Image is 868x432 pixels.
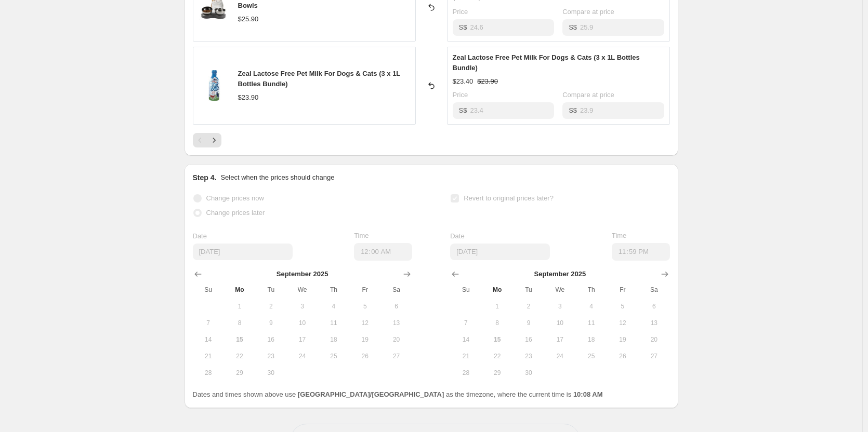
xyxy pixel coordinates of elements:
span: 2 [517,302,540,310]
span: Tu [517,286,540,294]
th: Saturday [638,281,669,298]
button: Friday September 12 2025 [607,315,638,331]
span: 17 [548,335,571,344]
button: Monday September 29 2025 [224,365,255,381]
span: Dates and times shown above use as the timezone, where the current time is [193,390,603,398]
span: 19 [611,335,634,344]
th: Thursday [318,281,349,298]
strike: $23.90 [477,76,498,87]
b: 10:08 AM [573,390,603,398]
button: Friday September 5 2025 [607,298,638,315]
button: Tuesday September 9 2025 [255,315,286,331]
span: 18 [322,335,345,344]
button: Saturday September 20 2025 [380,331,412,348]
span: 19 [353,335,376,344]
span: 23 [517,352,540,360]
span: Sa [385,286,407,294]
span: 11 [322,319,345,327]
span: 16 [259,335,282,344]
span: Fr [353,286,376,294]
span: 30 [259,369,282,377]
button: Show next month, October 2025 [400,267,414,281]
h2: Step 4. [193,172,217,183]
button: Tuesday September 2 2025 [255,298,286,315]
span: Change prices now [206,194,264,202]
span: Fr [611,286,634,294]
th: Tuesday [255,281,286,298]
button: Thursday September 25 2025 [318,348,349,365]
span: 5 [353,302,376,310]
span: 21 [454,352,477,360]
button: Monday September 22 2025 [224,348,255,365]
button: Monday September 29 2025 [482,365,513,381]
span: Th [322,286,345,294]
button: Today Monday September 15 2025 [224,331,255,348]
span: 13 [642,319,665,327]
span: Tu [259,286,282,294]
button: Saturday September 6 2025 [380,298,412,315]
button: Tuesday September 23 2025 [513,348,544,365]
span: 11 [580,319,602,327]
button: Sunday September 14 2025 [450,331,481,348]
p: Select when the prices should change [220,172,334,183]
div: $25.90 [238,14,259,24]
button: Monday September 1 2025 [482,298,513,315]
button: Tuesday September 9 2025 [513,315,544,331]
span: Time [612,232,626,239]
button: Sunday September 28 2025 [193,365,224,381]
span: 6 [642,302,665,310]
th: Thursday [575,281,607,298]
span: 18 [580,335,602,344]
button: Sunday September 28 2025 [450,365,481,381]
span: Compare at price [562,8,614,16]
span: 3 [548,302,571,310]
span: 28 [454,369,477,377]
button: Thursday September 25 2025 [575,348,607,365]
th: Monday [482,281,513,298]
span: 9 [259,319,282,327]
span: 9 [517,319,540,327]
button: Monday September 1 2025 [224,298,255,315]
th: Wednesday [286,281,318,298]
span: Zeal Lactose Free Pet Milk For Dogs & Cats (3 x 1L Bottles Bundle) [453,53,640,72]
button: Next [207,133,221,147]
span: 28 [197,369,220,377]
button: Wednesday September 3 2025 [286,298,318,315]
span: 1 [486,302,509,310]
button: Friday September 26 2025 [349,348,380,365]
span: Change prices later [206,209,265,217]
input: 9/15/2025 [193,244,293,260]
span: 30 [517,369,540,377]
span: Date [193,232,207,240]
button: Tuesday September 30 2025 [513,365,544,381]
button: Show previous month, August 2025 [191,267,205,281]
button: Thursday September 18 2025 [575,331,607,348]
button: Wednesday September 3 2025 [544,298,575,315]
button: Wednesday September 17 2025 [286,331,318,348]
span: 22 [486,352,509,360]
button: Saturday September 13 2025 [638,315,669,331]
span: Revert to original prices later? [464,194,554,202]
span: 8 [486,319,509,327]
span: Su [197,286,220,294]
span: Mo [228,286,251,294]
span: Sa [642,286,665,294]
button: Saturday September 27 2025 [380,348,412,365]
button: Monday September 8 2025 [482,315,513,331]
span: 26 [611,352,634,360]
button: Sunday September 7 2025 [193,315,224,331]
span: 17 [291,335,313,344]
img: Zeal_large_1cada8e1-ec94-49c3-a837-996bde5ed0bf_80x.jpg [199,70,230,101]
th: Sunday [450,281,481,298]
span: 27 [642,352,665,360]
span: Zeal Lactose Free Pet Milk For Dogs & Cats (3 x 1L Bottles Bundle) [238,70,401,88]
span: We [291,286,313,294]
button: Tuesday September 23 2025 [255,348,286,365]
span: 15 [228,335,251,344]
span: 1 [228,302,251,310]
button: Show next month, October 2025 [657,267,672,281]
button: Sunday September 7 2025 [450,315,481,331]
span: S$ [459,23,467,31]
button: Tuesday September 30 2025 [255,365,286,381]
input: 12:00 [612,243,670,261]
